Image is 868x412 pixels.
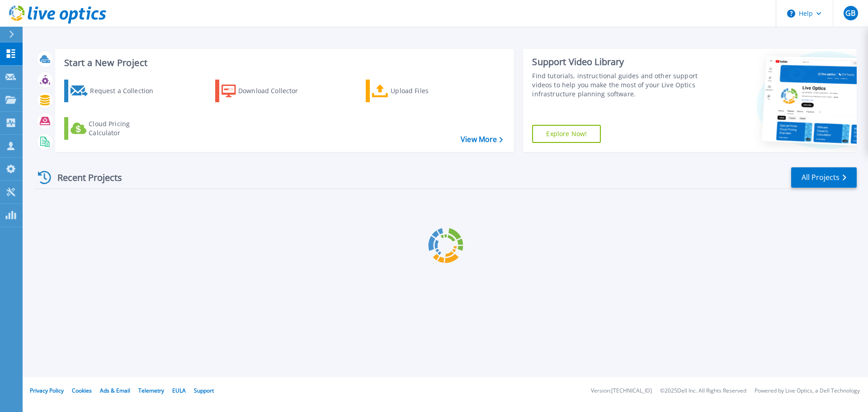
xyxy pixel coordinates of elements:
a: EULA [172,387,186,394]
div: Request a Collection [90,82,162,100]
span: GB [845,9,855,17]
li: © 2025 Dell Inc. All Rights Reserved [660,388,746,394]
a: Cookies [72,387,92,394]
a: Explore Now! [532,125,601,143]
div: Support Video Library [532,56,702,68]
a: Cloud Pricing Calculator [64,117,165,140]
a: Upload Files [366,80,467,102]
li: Version: [TECHNICAL_ID] [591,388,652,394]
a: Privacy Policy [30,387,64,394]
li: Powered by Live Optics, a Dell Technology [755,388,860,394]
a: Support [194,387,214,394]
a: Telemetry [138,387,164,394]
h3: Start a New Project [64,58,503,68]
div: Upload Files [391,82,463,100]
a: All Projects [791,167,857,188]
a: Download Collector [215,80,316,102]
div: Find tutorials, instructional guides and other support videos to help you make the most of your L... [532,71,702,99]
a: Ads & Email [100,387,130,394]
div: Download Collector [238,82,311,100]
div: Recent Projects [35,166,134,189]
div: Cloud Pricing Calculator [89,119,161,137]
a: View More [461,135,503,144]
a: Request a Collection [64,80,165,102]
